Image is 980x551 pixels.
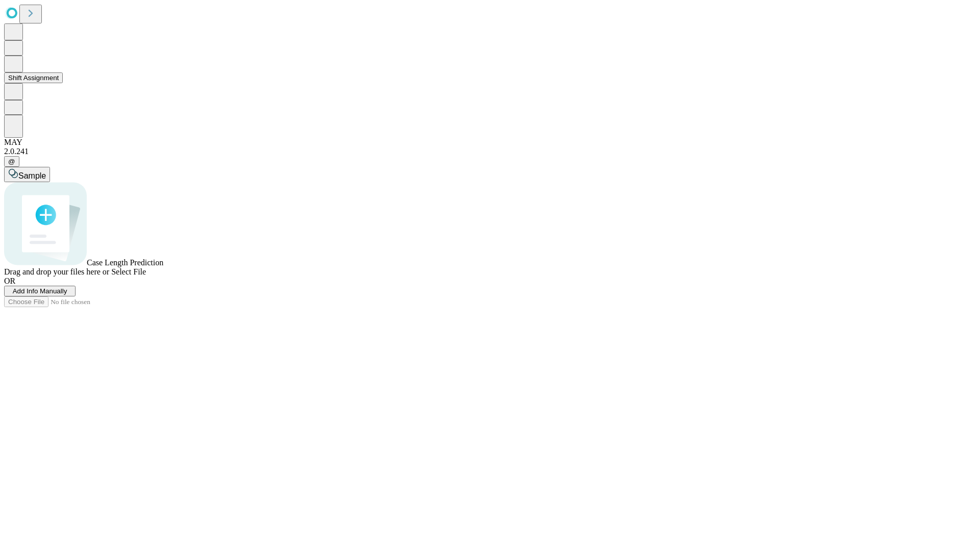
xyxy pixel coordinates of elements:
[13,287,67,295] span: Add Info Manually
[4,72,63,83] button: Shift Assignment
[111,267,146,276] span: Select File
[4,167,50,182] button: Sample
[4,156,19,167] button: @
[4,147,976,156] div: 2.0.241
[8,158,15,165] span: @
[18,171,46,180] span: Sample
[4,286,76,296] button: Add Info Manually
[4,138,976,147] div: MAY
[4,277,15,285] span: OR
[87,258,163,267] span: Case Length Prediction
[4,267,109,276] span: Drag and drop your files here or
